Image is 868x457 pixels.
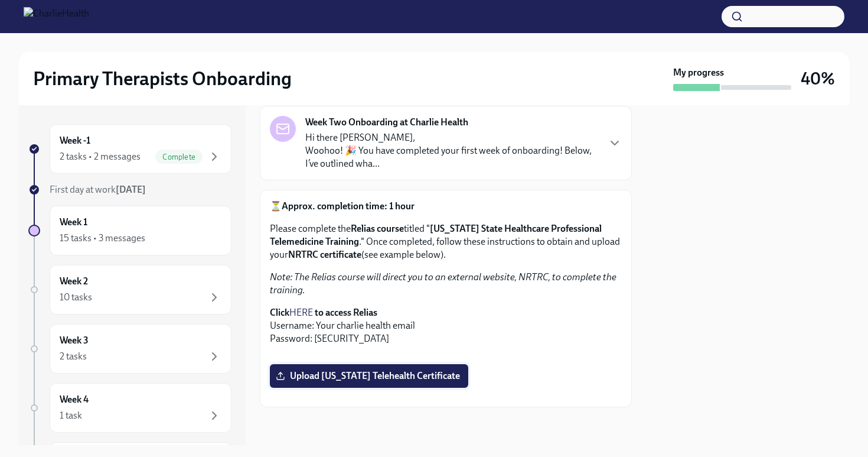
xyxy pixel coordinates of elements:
[673,66,724,79] strong: My progress
[270,307,289,318] strong: Click
[50,184,146,195] span: First day at work
[60,134,90,147] h6: Week -1
[270,222,622,261] p: Please complete the titled " ." Once completed, follow these instructions to obtain and upload yo...
[801,68,835,89] h3: 40%
[60,291,92,304] div: 10 tasks
[270,271,616,296] em: Note: The Relias course will direct you to an external website, NRTRC, to complete the training.
[60,334,89,347] h6: Week 3
[33,67,292,90] h2: Primary Therapists Onboarding
[315,307,377,318] strong: to access Relias
[270,306,622,345] p: Username: Your charlie health email Password: [SECURITY_DATA]
[60,350,87,363] div: 2 tasks
[28,383,231,433] a: Week 41 task
[278,370,460,382] span: Upload [US_STATE] Telehealth Certificate
[282,200,415,212] strong: Approx. completion time: 1 hour
[305,116,468,129] strong: Week Two Onboarding at Charlie Health
[28,183,231,196] a: First day at work[DATE]
[116,184,146,195] strong: [DATE]
[28,324,231,374] a: Week 32 tasks
[289,307,313,318] a: HERE
[60,275,88,288] h6: Week 2
[305,131,598,170] p: Hi there [PERSON_NAME], Woohoo! 🎉 You have completed your first week of onboarding! Below, I’ve o...
[60,216,87,229] h6: Week 1
[60,409,82,422] div: 1 task
[24,7,89,26] img: CharlieHealth
[28,206,231,255] a: Week 115 tasks • 3 messages
[270,200,622,213] p: ⏳
[270,364,468,388] label: Upload [US_STATE] Telehealth Certificate
[60,150,141,163] div: 2 tasks • 2 messages
[28,265,231,315] a: Week 210 tasks
[351,223,404,234] strong: Relias course
[60,393,89,406] h6: Week 4
[288,249,361,260] strong: NRTRC certificate
[155,153,203,161] span: Complete
[60,232,145,245] div: 15 tasks • 3 messages
[270,223,602,247] strong: [US_STATE] State Healthcare Professional Telemedicine Training
[28,124,231,174] a: Week -12 tasks • 2 messagesComplete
